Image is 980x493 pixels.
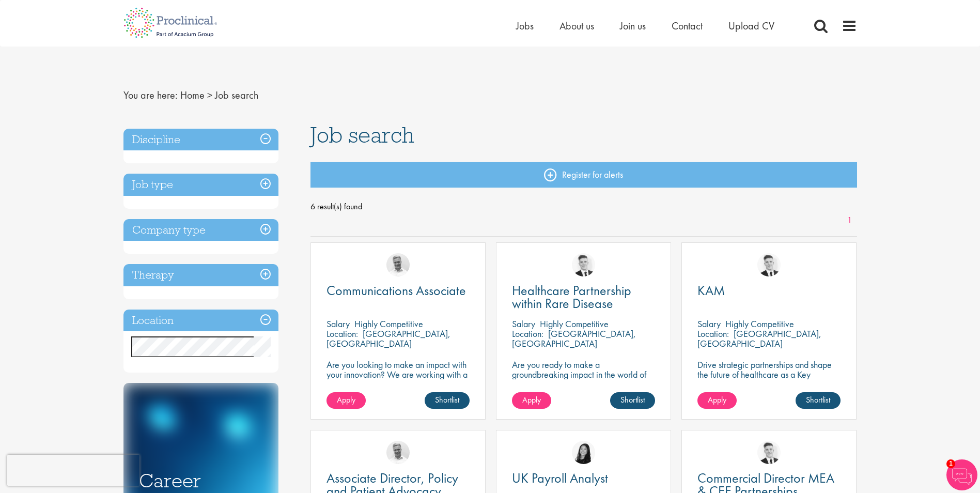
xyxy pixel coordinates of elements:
a: 1 [842,214,857,226]
a: About us [559,19,594,33]
p: [GEOGRAPHIC_DATA], [GEOGRAPHIC_DATA] [326,328,450,349]
p: Highly Competitive [540,318,609,330]
img: Numhom Sudsok [572,441,595,464]
span: Apply [337,394,355,405]
a: Apply [697,392,737,409]
a: Apply [512,392,551,409]
p: [GEOGRAPHIC_DATA], [GEOGRAPHIC_DATA] [512,328,636,349]
iframe: reCAPTCHA [7,455,139,486]
a: Apply [326,392,366,409]
img: Nicolas Daniel [572,253,595,276]
span: Apply [522,394,541,405]
h3: Therapy [123,264,278,286]
span: Job search [215,88,258,102]
a: KAM [697,284,841,297]
span: > [207,88,212,102]
img: Nicolas Daniel [757,253,781,276]
a: Join us [620,19,646,33]
p: Are you ready to make a groundbreaking impact in the world of biotechnology? Join a growing compa... [512,360,655,409]
img: Joshua Bye [386,441,410,464]
a: Register for alerts [310,162,857,188]
a: Communications Associate [326,284,470,297]
p: Highly Competitive [354,318,423,330]
a: Shortlist [796,392,841,409]
h3: Job type [123,174,278,196]
a: Jobs [516,19,534,33]
span: UK Payroll Analyst [512,469,608,487]
p: [GEOGRAPHIC_DATA], [GEOGRAPHIC_DATA] [697,328,821,349]
img: Chatbot [946,459,977,490]
span: Healthcare Partnership within Rare Disease [512,282,631,312]
span: Salary [326,318,350,330]
span: Location: [326,328,358,340]
a: Shortlist [425,392,470,409]
h3: Location [123,310,278,332]
span: 6 result(s) found [310,199,857,214]
span: Location: [512,328,543,340]
p: Drive strategic partnerships and shape the future of healthcare as a Key Account Manager in the p... [697,360,841,399]
p: Are you looking to make an impact with your innovation? We are working with a well-established ph... [326,360,470,419]
a: Contact [672,19,703,33]
span: Apply [708,394,726,405]
span: Salary [697,318,721,330]
a: Shortlist [610,392,655,409]
span: KAM [697,282,725,299]
a: Healthcare Partnership within Rare Disease [512,284,655,310]
span: You are here: [123,88,178,102]
span: Job search [310,121,414,149]
img: Nicolas Daniel [757,441,781,464]
span: Communications Associate [326,282,466,299]
a: UK Payroll Analyst [512,472,655,485]
p: Highly Competitive [725,318,794,330]
span: Salary [512,318,535,330]
img: Joshua Bye [386,253,410,276]
span: Location: [697,328,729,340]
h3: Company type [123,219,278,241]
span: 1 [946,459,955,468]
a: breadcrumb link [180,88,205,102]
a: Upload CV [728,19,774,33]
h3: Discipline [123,129,278,151]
